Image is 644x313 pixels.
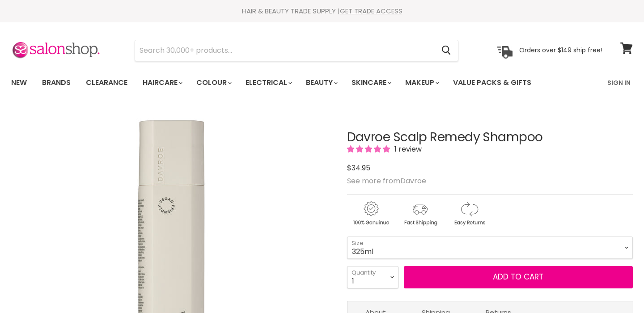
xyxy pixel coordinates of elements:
[299,73,343,92] a: Beauty
[136,73,188,92] a: Haircare
[400,176,426,186] a: Davroe
[239,73,297,92] a: Electrical
[4,70,570,96] ul: Main menu
[347,144,392,154] span: 5.00 stars
[35,73,77,92] a: Brands
[347,266,398,288] select: Quantity
[392,144,422,154] span: 1 review
[519,46,602,54] p: Orders over $149 ship free!
[135,40,434,61] input: Search
[347,163,370,173] span: $34.95
[398,73,445,92] a: Makeup
[434,40,458,61] button: Search
[446,73,538,92] a: Value Packs & Gifts
[345,73,397,92] a: Skincare
[347,176,426,186] span: See more from
[79,73,134,92] a: Clearance
[396,200,444,227] img: shipping.gif
[347,200,394,227] img: genuine.gif
[445,200,493,227] img: returns.gif
[404,266,633,288] button: Add to cart
[347,131,633,144] h1: Davroe Scalp Remedy Shampoo
[190,73,237,92] a: Colour
[493,271,543,282] span: Add to cart
[602,73,636,92] a: Sign In
[135,40,458,61] form: Product
[340,6,402,16] a: GET TRADE ACCESS
[4,73,34,92] a: New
